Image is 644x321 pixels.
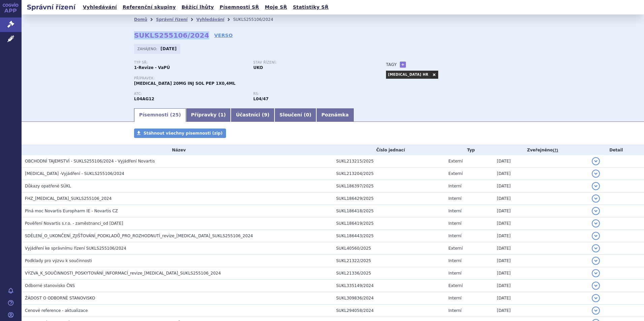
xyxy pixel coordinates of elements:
[592,219,600,227] button: detail
[592,170,600,178] button: detail
[588,145,644,155] th: Detail
[134,129,226,138] a: Stáhnout všechny písemnosti (zip)
[253,65,263,70] strong: UKO
[22,145,333,155] th: Název
[253,97,268,101] strong: léčivé přípravky s obsahem léčivé látky ofatumumab (ATC L04AA52)
[448,196,461,201] span: Interní
[25,209,118,213] span: Plná moc Novartis Europharm IE - Novartis CZ
[333,155,445,168] td: SUKL213215/2025
[214,32,233,39] a: VERSO
[333,242,445,255] td: SUKL40560/2025
[553,148,558,153] abbr: (?)
[25,221,123,226] span: Pověření Novartis s.r.o. - zaměstnanci_od 12.03.2025
[196,17,224,22] a: Vyhledávání
[333,255,445,267] td: SUKL21322/2025
[448,171,462,176] span: Externí
[25,246,126,251] span: Vyjádření ke správnímu řízení SUKLS255106/2024
[333,230,445,242] td: SUKL186443/2025
[493,205,588,217] td: [DATE]
[493,267,588,280] td: [DATE]
[448,296,461,300] span: Interní
[316,108,354,122] a: Poznámka
[448,271,461,276] span: Interní
[253,61,366,65] p: Stav řízení:
[592,194,600,203] button: detail
[592,257,600,265] button: detail
[25,258,92,263] span: Podklady pro výzvu k součinnosti
[592,244,600,252] button: detail
[25,296,95,300] span: ŽÁDOST O ODBORNÉ STANOVISKO
[121,3,178,12] a: Referenční skupiny
[263,3,289,12] a: Moje SŘ
[233,14,282,25] li: SUKLS255106/2024
[134,97,154,101] strong: OFATUMUMAB
[333,292,445,305] td: SUKL309836/2024
[448,283,462,288] span: Externí
[186,108,231,122] a: Přípravky (1)
[25,283,75,288] span: Odborné stanovisko ČNS
[25,196,111,201] span: FHZ_ofatumumab_SUKLS255106_2024
[493,168,588,180] td: [DATE]
[333,168,445,180] td: SUKL213204/2025
[333,280,445,292] td: SUKL335149/2024
[25,184,71,188] span: Důkazy opatřené SÚKL
[448,159,462,164] span: Externí
[493,255,588,267] td: [DATE]
[448,308,461,313] span: Interní
[333,205,445,217] td: SUKL186418/2025
[134,17,147,22] a: Domů
[448,184,461,188] span: Interní
[25,308,88,313] span: Cenové reference - aktualizace
[493,280,588,292] td: [DATE]
[386,61,397,69] h3: Tagy
[448,234,461,238] span: Interní
[25,171,124,176] span: Ofatumumab -Vyjádření - SUKLS255106/2024
[592,294,600,302] button: detail
[25,234,253,238] span: SDĚLENÍ_O_UKONČENÍ_ZJIŠŤOVÁNÍ_PODKLADŮ_PRO_ROZHODNUTÍ_revize_ofatumumab_SUKLS255106_2024
[275,108,316,122] a: Sloučení (0)
[493,242,588,255] td: [DATE]
[306,112,309,117] span: 0
[253,92,366,96] p: RS:
[218,3,261,12] a: Písemnosti SŘ
[134,65,170,70] strong: 1-Revize - VaPÚ
[22,2,81,12] h2: Správní řízení
[134,92,247,96] p: ATC:
[493,192,588,205] td: [DATE]
[134,81,235,86] span: [MEDICAL_DATA] 20MG INJ SOL PEP 1X0,4ML
[333,305,445,317] td: SUKL294058/2024
[134,61,247,65] p: Typ SŘ:
[333,145,445,155] th: Číslo jednací
[134,76,373,80] p: Přípravek:
[448,209,461,213] span: Interní
[180,3,216,12] a: Běžící lhůty
[333,267,445,280] td: SUKL21336/2025
[81,3,119,12] a: Vyhledávání
[493,155,588,168] td: [DATE]
[333,180,445,192] td: SUKL186397/2025
[333,217,445,230] td: SUKL186419/2025
[592,182,600,190] button: detail
[493,180,588,192] td: [DATE]
[592,232,600,240] button: detail
[493,305,588,317] td: [DATE]
[220,112,224,117] span: 1
[493,145,588,155] th: Zveřejněno
[134,108,186,122] a: Písemnosti (25)
[445,145,493,155] th: Typ
[231,108,274,122] a: Účastníci (9)
[156,17,188,22] a: Správní řízení
[493,230,588,242] td: [DATE]
[386,71,430,79] a: [MEDICAL_DATA] HR
[134,31,209,39] strong: SUKLS255106/2024
[25,271,221,276] span: VÝZVA_K_SOUČINNOSTI_POSKYTOVÁNÍ_INFORMACÍ_revize_ofatumumab_SUKLS255106_2024
[143,131,223,136] span: Stáhnout všechny písemnosti (zip)
[493,217,588,230] td: [DATE]
[448,258,461,263] span: Interní
[448,246,462,251] span: Externí
[400,62,406,68] a: +
[333,192,445,205] td: SUKL186429/2025
[264,112,267,117] span: 9
[25,159,155,164] span: OBCHODNÍ TAJEMSTVÍ - SUKLS255106/2024 - Vyjádření Novartis
[592,207,600,215] button: detail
